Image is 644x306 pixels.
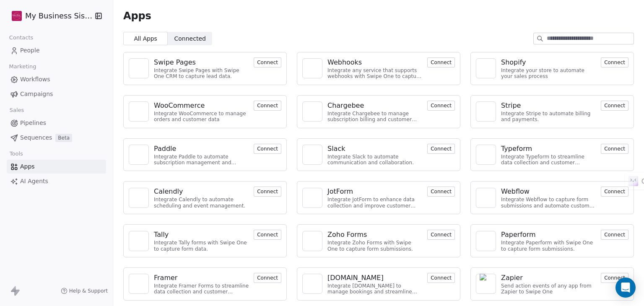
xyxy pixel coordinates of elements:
img: NA [480,235,492,247]
button: Connect [254,230,281,240]
a: Help & Support [61,288,108,294]
div: Integrate Paperform with Swipe One to capture form submissions. [501,240,596,252]
a: Connect [254,231,281,239]
div: Integrate Zoho Forms with Swipe One to capture form submissions. [327,240,422,252]
a: Stripe [501,101,596,111]
div: Zoho Forms [327,230,367,240]
img: NA [132,235,145,247]
a: Zoho Forms [327,230,422,240]
a: NA [476,58,496,78]
img: NA [480,148,492,161]
div: Paperform [501,230,536,240]
button: Connect [254,57,281,67]
div: Calendly [154,187,183,197]
button: Connect [427,230,455,240]
a: NA [476,145,496,165]
a: Connect [427,187,455,195]
div: Integrate JotForm to enhance data collection and improve customer engagement. [327,197,422,209]
div: [DOMAIN_NAME] [327,273,384,283]
a: Connect [254,58,281,66]
a: NA [302,274,322,294]
img: NA [480,192,492,204]
a: Pipelines [7,116,106,130]
a: Campaigns [7,87,106,101]
a: Tally [154,230,249,240]
img: NA [480,274,492,294]
a: Slack [327,144,422,154]
img: NA [132,148,145,161]
a: Connect [601,145,628,153]
div: Integrate Calendly to automate scheduling and event management. [154,197,249,209]
span: Tools [6,148,26,160]
span: AI Agents [20,177,48,186]
div: Webflow [501,187,530,197]
img: NA [306,235,319,247]
button: My Business Sister [10,9,89,23]
div: Integrate Tally forms with Swipe One to capture form data. [154,240,249,252]
button: Connect [254,144,281,154]
img: NA [306,148,319,161]
div: Integrate Paddle to automate subscription management and customer engagement. [154,154,249,166]
a: WooCommerce [154,101,249,111]
div: Integrate Slack to automate communication and collaboration. [327,154,422,166]
span: Contacts [5,31,37,44]
a: NA [129,58,149,78]
button: Connect [601,101,628,111]
a: Swipe Pages [154,57,249,67]
a: SequencesBeta [7,131,106,145]
a: Zapier [501,273,596,283]
button: Connect [601,187,628,197]
img: Official%20Logo%20(7).png [12,11,22,21]
div: Framer [154,273,177,283]
div: Zapier [501,273,523,283]
a: Connect [601,231,628,239]
img: NA [480,105,492,118]
span: Sequences [20,133,52,142]
a: Shopify [501,57,596,67]
a: NA [302,231,322,251]
span: Marketing [5,60,40,73]
a: Connect [427,274,455,282]
div: Swipe Pages [154,57,196,67]
img: NA [306,192,319,204]
a: Connect [427,58,455,66]
a: Connect [601,187,628,195]
img: NA [480,62,492,75]
button: Connect [601,57,628,67]
a: NA [129,231,149,251]
a: Connect [601,101,628,109]
span: People [20,46,40,55]
div: Open Intercom Messenger [615,277,636,298]
div: Stripe [501,101,521,111]
a: NA [129,274,149,294]
a: NA [476,188,496,208]
div: Integrate Swipe Pages with Swipe One CRM to capture lead data. [154,67,249,80]
div: Integrate WooCommerce to manage orders and customer data [154,111,249,123]
button: Connect [427,57,455,67]
a: Typeform [501,144,596,154]
a: JotForm [327,187,422,197]
div: WooCommerce [154,101,205,111]
span: Apps [20,162,35,171]
a: NA [302,188,322,208]
button: Connect [254,101,281,111]
span: Help & Support [69,288,108,294]
button: Connect [254,273,281,283]
div: Paddle [154,144,176,154]
a: Chargebee [327,101,422,111]
div: Integrate Chargebee to manage subscription billing and customer data. [327,111,422,123]
a: NA [302,145,322,165]
button: Connect [427,101,455,111]
a: Connect [254,187,281,195]
button: Connect [601,273,628,283]
a: Calendly [154,187,249,197]
img: NA [132,62,145,75]
div: Tally [154,230,169,240]
img: NA [306,277,319,290]
div: Integrate any service that supports webhooks with Swipe One to capture and automate data workflows. [327,67,422,80]
a: NA [129,188,149,208]
a: Connect [601,274,628,282]
a: Connect [601,58,628,66]
span: Pipelines [20,119,46,127]
span: Connected [174,34,206,43]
